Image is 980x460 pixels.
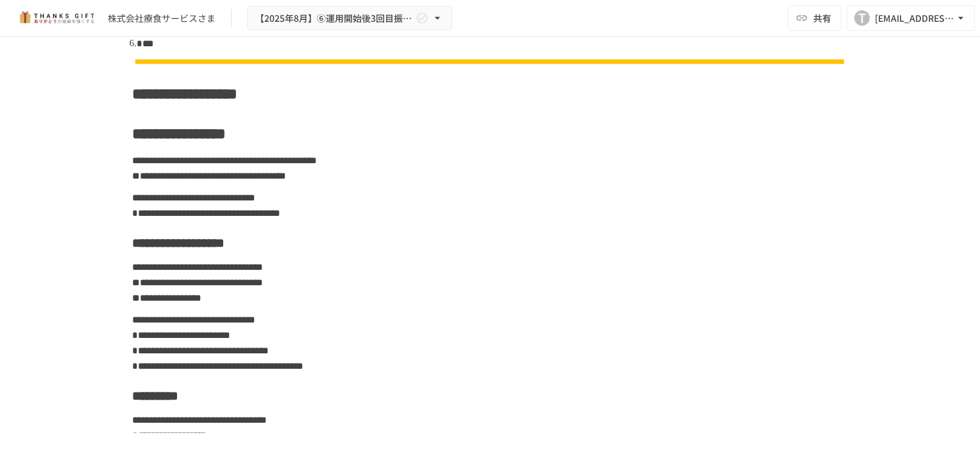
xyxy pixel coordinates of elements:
[813,11,831,25] span: 共有
[247,6,452,31] button: 【2025年8月】⑥運用開始後3回目振り返りMTG
[108,12,215,25] div: 株式会社療食サービスさま
[255,10,413,26] span: 【2025年8月】⑥運用開始後3回目振り返りMTG
[847,5,975,31] button: T[EMAIL_ADDRESS][DOMAIN_NAME]
[15,8,97,28] img: mMP1OxWUAhQbsRWCurg7vIHe5HqDpP7qZo7fRoNLXQh
[854,10,870,26] div: T
[875,10,954,26] div: [EMAIL_ADDRESS][DOMAIN_NAME]
[132,57,848,66] img: GKqlHk4vRPIQp3Sojqz6jvrpkmAv7EHMPP5LKOoZXQt
[788,5,841,31] button: 共有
